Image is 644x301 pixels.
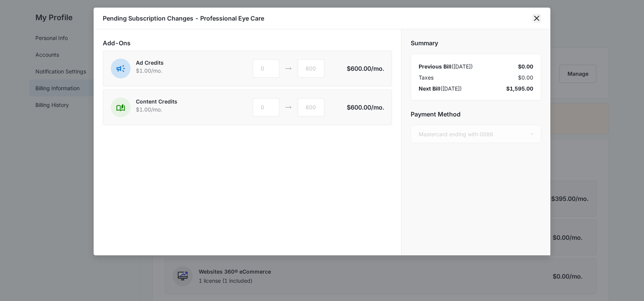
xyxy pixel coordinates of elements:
h2: Summary [411,38,541,48]
h2: Add-Ons [103,38,392,48]
span: $0.00 [518,73,533,81]
span: Taxes [419,73,434,81]
p: Content Credits [136,97,177,105]
span: /mo. [371,64,384,73]
span: Next Bill [419,85,440,92]
h1: Pending Subscription Changes - Professional Eye Care [103,14,264,23]
div: $1,595.00 [506,84,533,92]
p: Ad Credits [136,59,164,67]
div: $600.00 [347,103,384,112]
div: ( [DATE] ) [419,62,473,70]
div: $0.00 [518,62,533,70]
span: /mo. [371,103,384,112]
p: $1.00 /mo. [136,67,164,75]
h2: Payment Method [411,110,541,119]
button: close [532,14,541,23]
div: ( [DATE] ) [419,84,462,92]
span: Previous Bill [419,63,451,70]
div: $600.00 [347,64,384,73]
p: $1.00 /mo. [136,105,177,113]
